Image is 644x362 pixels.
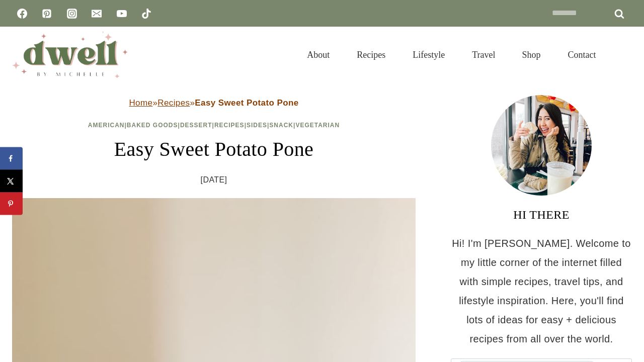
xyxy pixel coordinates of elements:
[62,4,82,24] a: Instagram
[214,122,245,129] a: Recipes
[201,172,227,188] time: [DATE]
[343,37,399,72] a: Recipes
[37,4,57,24] a: Pinterest
[295,122,340,129] a: Vegetarian
[157,98,190,108] a: Recipes
[12,134,416,164] h1: Easy Sweet Potato Pone
[112,4,132,24] a: YouTube
[180,122,212,129] a: Dessert
[554,37,610,72] a: Contact
[451,234,632,348] p: Hi! I'm [PERSON_NAME]. Welcome to my little corner of the internet filled with simple recipes, tr...
[88,122,340,129] span: | | | | | |
[127,122,178,129] a: Baked Goods
[247,122,267,129] a: Sides
[129,98,298,108] span: » »
[451,206,632,224] h3: HI THERE
[269,122,293,129] a: Snack
[458,37,509,72] a: Travel
[88,122,125,129] a: American
[87,4,107,24] a: Email
[195,98,298,108] strong: Easy Sweet Potato Pone
[12,4,32,24] a: Facebook
[129,98,152,108] a: Home
[399,37,458,72] a: Lifestyle
[136,4,156,24] a: TikTok
[12,32,128,78] img: DWELL by michelle
[293,37,610,72] nav: Primary Navigation
[615,46,632,63] button: View Search Form
[293,37,343,72] a: About
[509,37,554,72] a: Shop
